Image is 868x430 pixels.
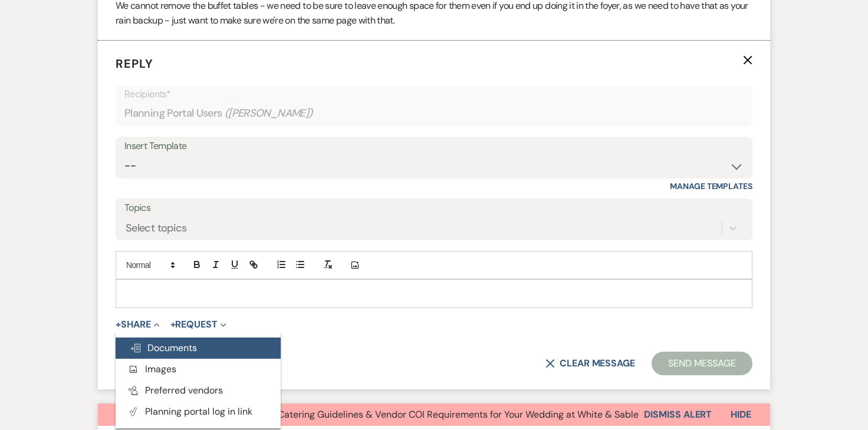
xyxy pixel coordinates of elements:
button: Planning portal log in link [116,401,281,422]
div: Planning Portal Users [124,102,744,125]
span: + [170,320,176,329]
div: Insert Template [124,138,744,155]
button: Unanswered Message:Important: Catering Guidelines & Vendor COI Requirements for Your Wedding at W... [98,403,644,426]
button: Documents [116,338,281,359]
span: ( [PERSON_NAME] ) [225,105,313,121]
button: Hide [712,403,770,426]
span: Hide [731,408,751,421]
button: Dismiss Alert [644,403,712,426]
button: Request [170,320,226,329]
button: Preferred vendors [116,380,281,401]
button: Images [116,359,281,380]
button: Send Message [652,352,752,375]
span: Images [127,363,176,375]
button: Clear message [545,359,635,368]
span: Documents [130,342,197,354]
span: Reply [116,56,153,71]
span: + [116,320,121,329]
p: Recipients* [124,87,744,102]
button: Share [116,320,160,329]
span: Important: Catering Guidelines & Vendor COI Requirements for Your Wedding at White & Sable [117,408,639,421]
label: Topics [124,200,744,217]
div: Select topics [126,220,187,236]
a: Manage Templates [670,181,752,191]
